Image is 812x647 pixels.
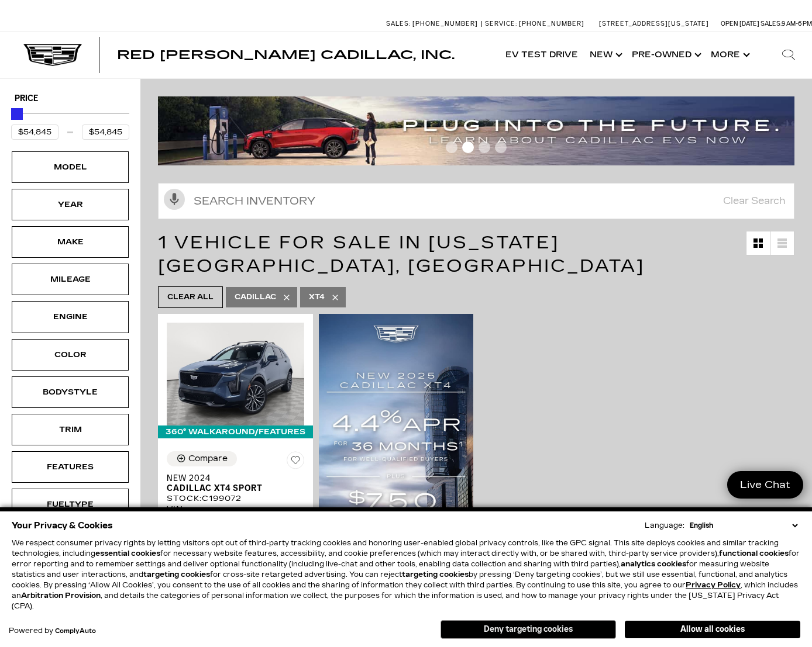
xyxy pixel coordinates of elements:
span: 9 AM-6 PM [782,20,812,27]
span: Red [PERSON_NAME] Cadillac, Inc. [117,48,455,62]
strong: targeting cookies [143,570,210,579]
div: Compare [188,454,228,464]
div: Year [41,198,99,211]
div: Mileage [41,273,99,286]
span: Open [DATE] [721,20,759,27]
span: Live Chat [734,478,796,492]
div: Trim [41,423,99,436]
img: Cadillac Dark Logo with Cadillac White Text [23,44,82,66]
svg: Click to toggle on voice search [164,189,185,210]
button: Allow all cookies [625,621,800,638]
span: Sales: [386,20,411,27]
span: Service: [485,20,517,27]
div: Model [41,161,99,174]
span: XT4 [309,290,325,305]
a: Sales: [PHONE_NUMBER] [386,20,481,27]
span: Cadillac XT4 Sport [167,483,295,493]
p: We respect consumer privacy rights by letting visitors opt out of third-party tracking cookies an... [12,538,800,611]
a: Live Chat [727,471,803,499]
h5: Price [15,94,126,104]
a: Red [PERSON_NAME] Cadillac, Inc. [117,49,455,61]
div: Engine [41,310,99,323]
span: Clear All [167,290,214,305]
span: Go to slide 3 [479,141,490,153]
strong: Arbitration Provision [21,591,101,600]
span: [PHONE_NUMBER] [412,20,478,27]
div: Features [41,461,99,473]
a: New [584,32,626,78]
strong: essential cookies [95,549,160,558]
a: [STREET_ADDRESS][US_STATE] [599,20,709,27]
div: Language: [645,522,684,529]
span: Your Privacy & Cookies [12,517,113,534]
button: Save Vehicle [287,451,304,473]
div: MakeMake [12,226,129,258]
div: BodystyleBodystyle [12,376,129,408]
a: EV Test Drive [500,32,584,78]
img: ev-blog-post-banners4 [158,96,803,165]
a: Service: [PHONE_NUMBER] [481,20,587,27]
a: Pre-Owned [626,32,705,78]
div: ModelModel [12,151,129,183]
input: Maximum [82,124,129,140]
div: Stock : C199072 [167,493,304,504]
div: Color [41,348,99,361]
span: [PHONE_NUMBER] [519,20,584,27]
span: Cadillac [235,290,276,305]
a: ComplyAuto [55,628,96,635]
span: Go to slide 2 [462,141,474,153]
div: Bodystyle [41,386,99,399]
div: Price [11,104,129,140]
div: FeaturesFeatures [12,451,129,483]
div: Maximum Price [11,108,23,120]
div: EngineEngine [12,301,129,333]
strong: functional cookies [719,549,789,558]
span: 1 Vehicle for Sale in [US_STATE][GEOGRAPHIC_DATA], [GEOGRAPHIC_DATA] [158,232,645,276]
div: ColorColor [12,339,129,371]
strong: analytics cookies [621,560,686,568]
div: VIN: [US_VEHICLE_IDENTIFICATION_NUMBER] [167,504,304,525]
div: 360° WalkAround/Features [158,425,313,438]
a: Privacy Policy [686,581,741,589]
button: More [705,32,753,78]
img: 2024 Cadillac XT4 Sport [167,323,304,425]
div: TrimTrim [12,414,129,445]
span: Go to slide 1 [446,141,457,153]
span: New 2024 [167,473,295,483]
select: Language Select [687,520,800,531]
span: Sales: [761,20,782,27]
button: Compare Vehicle [167,451,237,466]
div: Fueltype [41,498,99,511]
strong: targeting cookies [402,570,469,579]
input: Minimum [11,124,59,140]
span: Go to slide 4 [495,141,507,153]
button: Deny targeting cookies [441,620,616,639]
div: MileageMileage [12,264,129,295]
div: Powered by [9,627,96,635]
a: New 2024Cadillac XT4 Sport [167,473,304,493]
input: Search Inventory [158,183,794,219]
div: Make [41,236,99,248]
div: YearYear [12,189,129,220]
div: FueltypeFueltype [12,489,129,520]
